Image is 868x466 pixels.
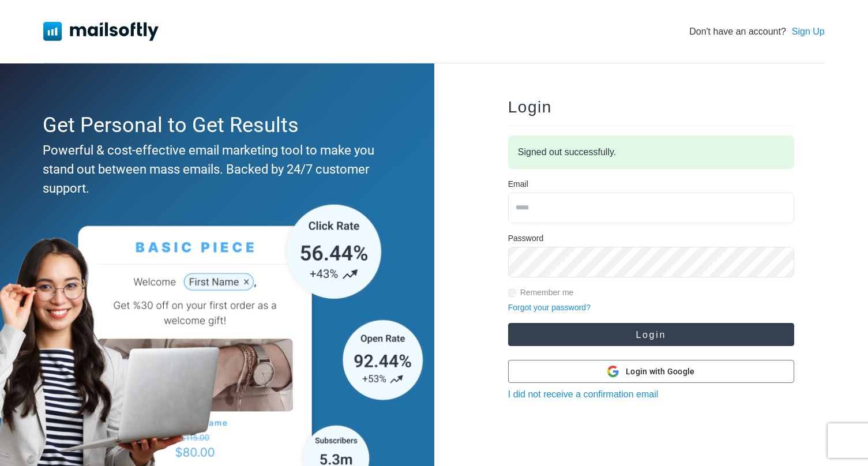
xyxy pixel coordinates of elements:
[520,287,574,299] label: Remember me
[43,141,385,198] div: Powerful & cost-effective email marketing tool to make you stand out between mass emails. Backed ...
[689,25,825,39] div: Don't have an account?
[508,178,528,190] label: Email
[508,98,552,116] span: Login
[508,303,591,312] a: Forgot your password?
[508,360,794,383] button: Login with Google
[43,110,385,141] div: Get Personal to Get Results
[508,232,543,245] label: Password
[43,22,159,40] img: Mailsoftly
[508,389,659,399] a: I did not receive a confirmation email
[626,366,694,378] span: Login with Google
[508,136,794,169] div: Signed out successfully.
[508,323,794,346] button: Login
[792,25,825,39] a: Sign Up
